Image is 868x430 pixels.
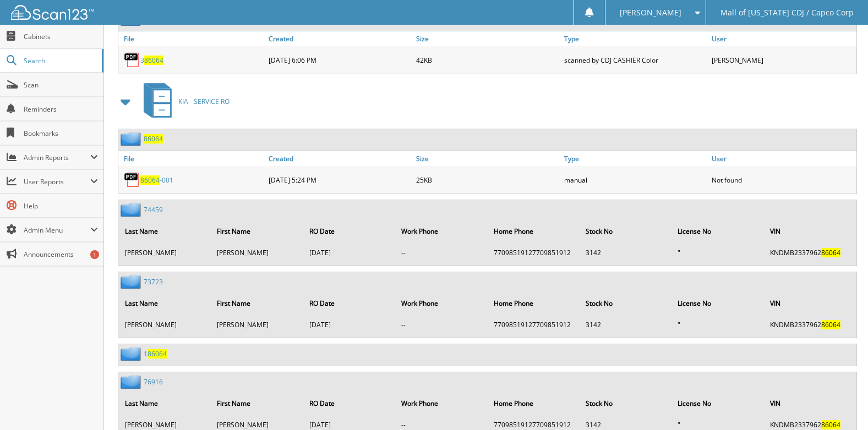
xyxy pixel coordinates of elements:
span: [PERSON_NAME] [620,9,681,16]
a: 386064 [140,56,163,65]
th: First Name [211,392,302,415]
td: [PERSON_NAME] [211,244,302,262]
td: -- [396,244,487,262]
th: RO Date [304,220,395,242]
img: PDF.png [124,172,140,188]
td: -- [396,316,487,334]
span: Mall of [US_STATE] CDJ / Capco Corp [720,9,854,16]
td: [DATE] [304,244,395,262]
div: 1 [90,250,99,259]
div: 42KB [413,49,561,71]
a: KIA - SERVICE RO [137,80,230,123]
th: License No [672,392,763,415]
img: folder2.png [121,275,144,289]
td: [PERSON_NAME] [119,316,210,334]
span: Search [24,56,96,65]
td: " [672,316,763,334]
td: 77098519127709851912 [488,244,579,262]
span: Announcements [24,250,98,259]
td: 77098519127709851912 [488,316,579,334]
th: License No [672,220,763,242]
a: Size [413,31,561,46]
span: Cabinets [24,32,98,41]
div: Not found [709,169,856,191]
td: 3142 [580,244,671,262]
span: 86064 [140,175,160,185]
span: Help [24,201,98,211]
img: PDF.png [124,52,140,68]
a: 74459 [144,205,163,214]
th: Last Name [119,220,210,242]
th: Stock No [580,220,671,242]
span: Admin Menu [24,225,90,235]
a: User [709,151,856,166]
th: Last Name [119,292,210,315]
a: File [118,151,266,166]
span: 86064 [821,420,840,429]
div: [DATE] 5:24 PM [266,169,413,191]
img: folder2.png [121,203,144,217]
a: File [118,31,266,46]
th: Last Name [119,392,210,415]
a: Type [561,151,709,166]
th: VIN [765,292,855,315]
th: Work Phone [396,292,487,315]
td: KNDMB2337962 [765,316,855,334]
td: KNDMB2337962 [765,244,855,262]
th: RO Date [304,392,395,415]
th: First Name [211,220,302,242]
th: VIN [765,220,855,242]
div: 25KB [413,169,561,191]
td: 3142 [580,316,671,334]
span: KIA - SERVICE RO [178,97,230,106]
a: 186064 [144,349,167,359]
th: Home Phone [488,220,579,242]
td: " [672,244,763,262]
span: Bookmarks [24,129,98,138]
a: 86064-001 [140,175,173,185]
span: Reminders [24,104,98,114]
img: folder2.png [121,347,144,361]
div: [PERSON_NAME] [709,49,856,71]
th: Stock No [580,392,671,415]
td: [PERSON_NAME] [119,244,210,262]
div: scanned by CDJ CASHIER Color [561,49,709,71]
img: folder2.png [121,132,144,146]
td: [PERSON_NAME] [211,316,302,334]
img: folder2.png [121,375,144,389]
th: License No [672,292,763,315]
th: Home Phone [488,392,579,415]
th: RO Date [304,292,395,315]
a: Created [266,151,413,166]
span: 86064 [821,320,840,329]
span: User Reports [24,177,90,186]
th: Home Phone [488,292,579,315]
th: Stock No [580,292,671,315]
span: Admin Reports [24,153,90,162]
th: Work Phone [396,392,487,415]
th: First Name [211,292,302,315]
a: 76916 [144,377,163,387]
span: Scan [24,80,98,90]
td: [DATE] [304,316,395,334]
a: Type [561,31,709,46]
th: VIN [765,392,855,415]
div: manual [561,169,709,191]
div: [DATE] 6:06 PM [266,49,413,71]
span: 86064 [821,248,840,257]
th: Work Phone [396,220,487,242]
span: 86064 [148,349,167,359]
a: User [709,31,856,46]
a: 86064 [144,134,163,144]
a: 73723 [144,277,163,286]
span: 86064 [144,56,163,65]
a: Created [266,31,413,46]
img: scan123-logo-white.svg [11,5,94,20]
a: Size [413,151,561,166]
